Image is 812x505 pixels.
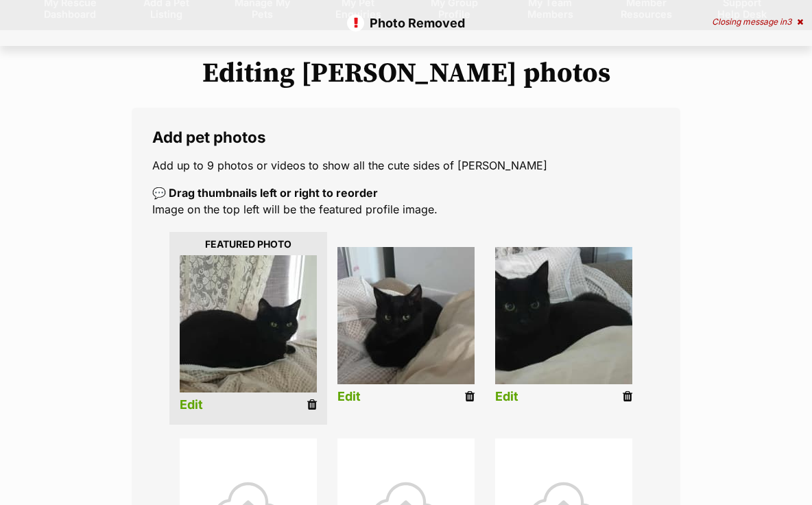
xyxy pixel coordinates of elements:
a: Edit [495,390,518,404]
p: Photo Removed [14,14,798,32]
a: Edit [180,398,203,412]
a: Edit [337,390,361,404]
img: mq6ffejypxf49tqoa9uq.jpg [337,247,475,384]
b: 💬 Drag thumbnails left or right to reorder [152,186,378,200]
p: Image on the top left will be the featured profile image. [152,185,660,218]
img: ksgfxxrsim4yiopflh9f.jpg [495,247,632,384]
h1: Editing [PERSON_NAME] photos [21,58,791,89]
legend: Add pet photos [152,128,660,146]
img: qqmssleyxjuurc9zrn6f.jpg [180,255,317,392]
p: Add up to 9 photos or videos to show all the cute sides of [PERSON_NAME] [152,157,660,174]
